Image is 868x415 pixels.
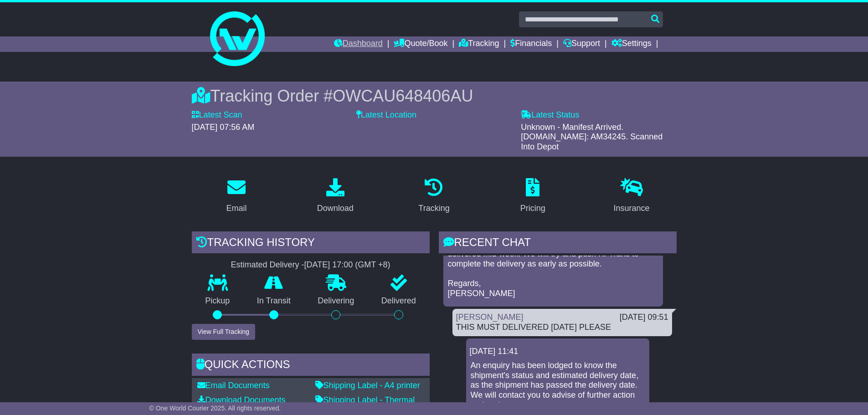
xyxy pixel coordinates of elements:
[356,110,416,120] label: Latest Location
[197,395,286,405] a: Download Documents
[368,296,430,306] p: Delivered
[243,296,304,306] p: In Transit
[470,347,646,357] div: [DATE] 11:41
[192,260,430,270] div: Estimated Delivery -
[149,405,281,412] span: © One World Courier 2025. All rights reserved.
[471,361,645,410] p: An enquiry has been lodged to know the shipment's status and estimated delivery date, as the ship...
[192,123,255,132] span: [DATE] 07:56 AM
[510,36,552,52] a: Financials
[394,36,447,52] a: Quote/Book
[226,202,247,215] div: Email
[197,381,270,390] a: Email Documents
[620,313,668,323] div: [DATE] 09:51
[521,110,579,120] label: Latest Status
[611,36,652,52] a: Settings
[439,231,677,256] div: RECENT CHAT
[456,313,524,322] a: [PERSON_NAME]
[304,296,368,306] p: Delivering
[614,202,650,215] div: Insurance
[459,36,499,52] a: Tracking
[520,202,545,215] div: Pricing
[192,354,430,378] div: Quick Actions
[304,260,390,270] div: [DATE] 17:00 (GMT +8)
[456,323,668,333] div: THIS MUST DELIVERED [DATE] PLEASE
[192,231,430,256] div: Tracking history
[311,175,360,218] a: Download
[608,175,656,218] a: Insurance
[192,110,242,120] label: Latest Scan
[333,87,473,105] span: OWCAU648406AU
[521,123,663,151] span: Unknown - Manifest Arrived. [DOMAIN_NAME]: AM34245. Scanned Into Depot
[315,395,415,415] a: Shipping Label - Thermal printer
[448,220,658,299] p: Hi [PERSON_NAME], Hi-Trans advised us that this shipment is expected to be delivered mid-week. We...
[192,86,677,106] div: Tracking Order #
[563,36,600,52] a: Support
[192,324,255,340] button: View Full Tracking
[412,175,455,218] a: Tracking
[315,381,420,390] a: Shipping Label - A4 printer
[192,296,244,306] p: Pickup
[220,175,252,218] a: Email
[418,202,449,215] div: Tracking
[334,36,383,52] a: Dashboard
[514,175,551,218] a: Pricing
[317,202,354,215] div: Download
